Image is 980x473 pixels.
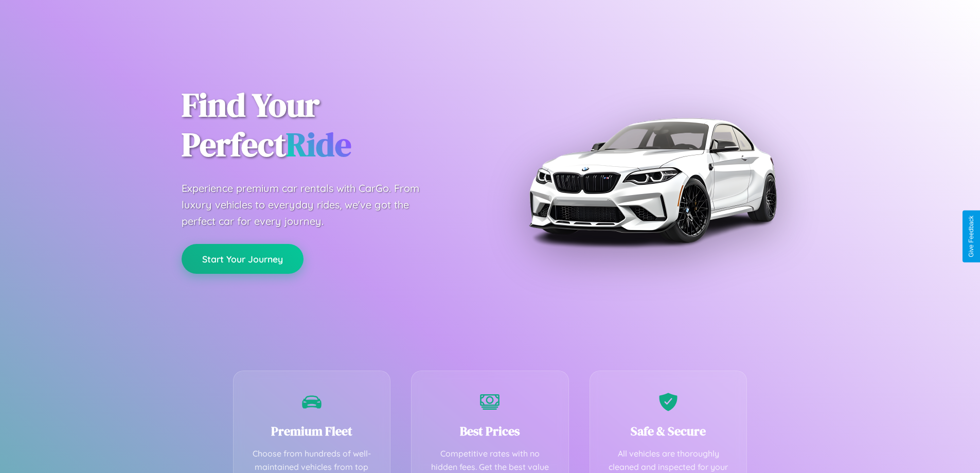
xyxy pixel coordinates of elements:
h1: Find Your Perfect [182,85,475,165]
h3: Safe & Secure [605,423,732,440]
h3: Premium Fleet [249,423,375,440]
button: Start Your Journey [182,244,304,274]
img: Premium BMW car rental vehicle [524,51,781,309]
span: Ride [286,122,351,167]
div: Give Feedback [968,216,975,257]
p: Experience premium car rentals with CarGo. From luxury vehicles to everyday rides, we've got the ... [182,180,439,230]
h3: Best Prices [427,423,553,440]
